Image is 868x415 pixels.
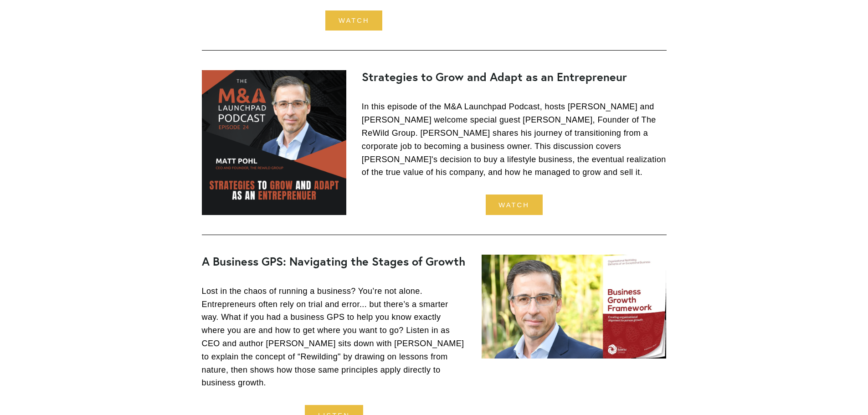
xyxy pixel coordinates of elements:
[325,10,382,31] a: watch
[362,100,667,179] p: In this episode of the M&A Launchpad Podcast, hosts [PERSON_NAME] and [PERSON_NAME] welcome speci...
[362,69,627,84] strong: Strategies to Grow and Adapt as an Entrepreneur
[202,254,465,269] strong: A Business GPS: Navigating the Stages of Growth
[202,70,346,215] a: M&A Launchpad Podcast
[482,255,666,359] a: Matt Pohl next to book cover
[202,285,467,389] p: Lost in the chaos of running a business? You’re not alone. Entrepreneurs often rely on trial and ...
[486,195,543,215] a: WATCH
